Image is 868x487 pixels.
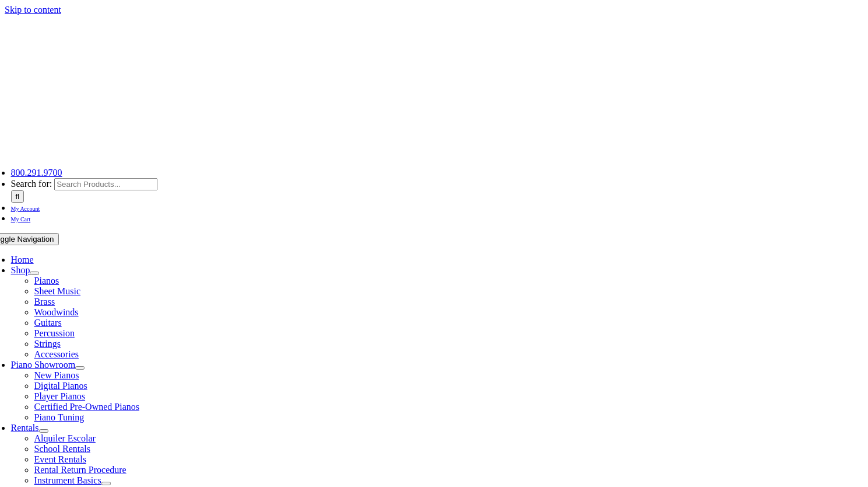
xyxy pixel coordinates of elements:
a: Piano Showroom [11,360,76,370]
a: Digital Pianos [34,381,87,391]
a: My Account [11,203,40,213]
input: Search [11,190,24,203]
a: Rentals [11,423,39,433]
a: Player Pianos [34,391,86,401]
a: My Cart [11,213,31,223]
input: Search Products... [54,178,157,190]
span: My Cart [11,216,31,222]
a: Piano Tuning [34,412,85,422]
a: Certified Pre-Owned Pianos [34,402,139,412]
button: Open submenu of Piano Showroom [75,366,85,370]
a: Pianos [34,276,59,286]
a: Guitars [34,318,62,328]
button: Open submenu of Shop [30,272,39,275]
a: School Rentals [34,444,90,454]
a: Rental Return Procedure [34,465,126,475]
a: Shop [11,265,30,275]
a: 800.291.9700 [11,168,62,178]
span: Search for: [11,179,52,189]
a: Accessories [34,349,79,359]
a: Home [11,255,34,265]
a: Strings [34,339,61,349]
a: Percussion [34,328,75,338]
button: Open submenu of Instrument Basics [101,482,111,485]
a: Alquiler Escolar [34,433,96,443]
a: Instrument Basics [34,475,101,485]
a: Skip to content [5,5,61,15]
a: Brass [34,297,55,307]
a: Event Rentals [34,454,86,464]
span: My Account [11,206,40,212]
button: Open submenu of Rentals [39,429,48,433]
a: New Pianos [34,370,79,380]
a: Sheet Music [34,286,81,296]
a: Woodwinds [34,307,79,317]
